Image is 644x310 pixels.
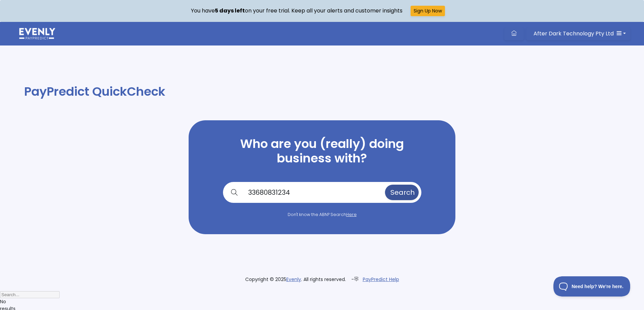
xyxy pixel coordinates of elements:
a: Here [346,212,357,217]
h4: Who are you (really) doing business with? [189,136,455,165]
button: After Dark Technology Pty Ltd [526,27,630,40]
a: Evenly [286,276,301,283]
button: Sign Up Now [411,6,445,16]
span: Search [390,188,415,197]
button: Search [385,185,419,200]
div: Copyright © 2025 . All rights reserved. - [211,276,433,283]
input: enter an ABN [243,185,384,200]
strong: 5 days left [215,7,245,14]
a: PayPredict Help [363,276,399,283]
span: PayPredict QuickCheck [24,83,165,100]
span: After Dark Technology Pty Ltd [534,30,614,37]
img: logo [19,28,55,39]
small: Don't know the ABN? Search [288,212,357,217]
iframe: Toggle Customer Support [553,276,631,297]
